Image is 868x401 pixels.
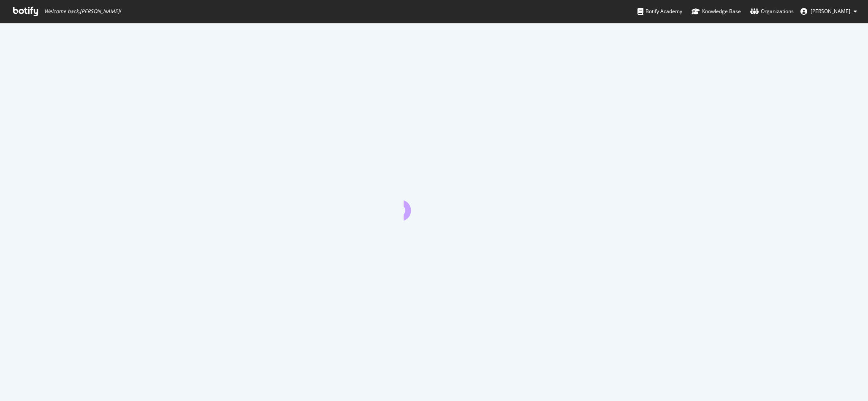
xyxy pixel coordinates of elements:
[750,7,794,16] div: Organizations
[811,8,850,15] span: George Driscoll
[44,8,121,15] span: Welcome back, [PERSON_NAME] !
[404,190,464,221] div: animation
[794,5,864,18] button: [PERSON_NAME]
[637,7,682,16] div: Botify Academy
[692,7,741,16] div: Knowledge Base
